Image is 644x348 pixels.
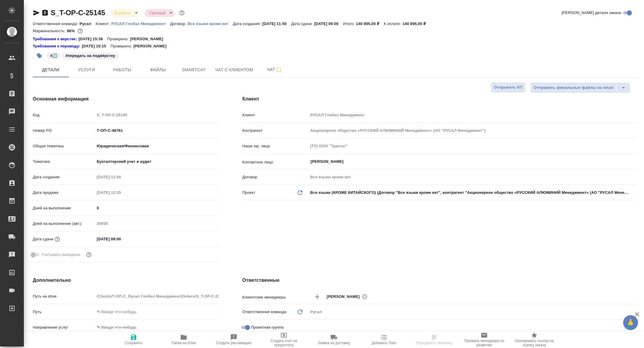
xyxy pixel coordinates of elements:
button: Добавить тэг [33,49,46,62]
p: Код [33,112,95,118]
span: Проектная группа [251,324,284,330]
p: К оплате: [384,21,402,26]
input: Пустое поле [95,292,219,301]
div: В работе [110,9,140,17]
input: ✎ Введи что-нибудь [95,126,219,135]
input: Пустое поле [308,173,637,181]
p: [PERSON_NAME] [130,36,168,42]
span: Призвать менеджера по развитию [463,339,506,347]
a: РУСАЛ Глобал Менеджмент [111,21,170,26]
button: Если добавить услуги и заполнить их объемом, то дата рассчитается автоматически [53,235,61,243]
p: Дата создания [33,174,95,180]
div: Юридическая/Финансовая [95,141,219,151]
p: [DATE] 11:50 [262,21,291,26]
div: ✎ Введи что-нибудь [97,324,211,330]
p: Дата продажи [33,190,95,196]
a: Все языки кроме кит [188,21,233,26]
span: Smartcat [179,66,208,74]
button: Создать рекламацию [209,331,259,348]
button: Отправить финальные файлы на email [530,82,617,93]
button: Отправить КП [491,82,526,93]
p: Проект [242,190,256,196]
span: Работы [108,66,137,74]
span: Папка на Drive [171,341,196,345]
span: Заявка на доставку [318,341,350,345]
div: split button [530,82,630,93]
p: Дата сдачи [33,236,53,242]
span: Определить тематику [416,341,452,345]
button: Сохранить [109,331,159,348]
h4: Дополнительно [33,277,219,284]
span: Учитывать выходные [41,252,80,258]
div: Бухгалтерский учет и аудит [95,157,219,167]
p: [DATE] 09:00 [314,21,343,26]
svg: Подписаться [275,66,282,73]
span: Сохранить [125,341,143,345]
input: Пустое поле [95,219,219,228]
input: ✎ Введи что-нибудь [95,204,219,212]
a: S_T-OP-C-25145 [51,9,105,17]
a: Требования к верстке: [33,36,78,42]
p: Дней на выполнение (авт.) [33,221,95,227]
input: Пустое поле [95,188,147,197]
h4: Ответственные [242,277,637,284]
p: Дней на выполнение [33,205,95,211]
p: Ответственная команда [242,309,287,315]
span: Создать рекламацию [216,341,252,345]
p: [DATE] 10:15 [82,43,111,49]
span: Добавить Todo [372,341,396,345]
button: 🙏 [623,315,638,330]
p: 140 895,00 ₽ [356,21,384,26]
span: Детали [36,66,65,74]
p: Дата создания: [233,21,262,26]
p: Клиент: [96,21,111,26]
button: Выбери, если сб и вс нужно считать рабочими днями для выполнения заказа. [85,251,93,259]
p: #передать на подвёрстку [65,53,115,59]
button: Папка на Drive [159,331,209,348]
div: Нажми, чтобы открыть папку с инструкцией [33,36,78,42]
button: Определить тематику [409,331,459,348]
span: Файлы [144,66,172,74]
button: Скопировать ссылку [41,9,49,16]
p: Итого: [343,21,356,26]
div: [PERSON_NAME] [327,293,370,300]
p: Все языки кроме кит [188,21,233,26]
p: #🔄️ [50,53,57,59]
div: Русал [308,307,637,317]
p: Маржинальность: [33,29,67,33]
span: Отправить финальные файлы на email [534,84,614,91]
span: [PERSON_NAME] [327,294,363,300]
p: 86% [67,29,76,33]
p: Тематика [33,159,95,165]
span: Скопировать ссылку на оценку заказа [513,339,556,347]
p: Договор: [170,21,188,26]
span: Чат [260,66,289,73]
span: 🔄️ [46,53,61,58]
button: Призвать менеджера по развитию [459,331,509,348]
p: [DATE] 15:38 [78,36,107,42]
p: 140 895,00 ₽ [402,21,430,26]
span: Создать счет на предоплату [262,339,305,347]
p: Направление услуг [33,324,95,330]
p: Ответственная команда: [33,21,80,26]
button: Скопировать ссылку для ЯМессенджера [33,9,40,16]
button: Скопировать ссылку на оценку заказа [509,331,559,348]
div: Нажми, чтобы открыть папку с инструкцией [33,43,82,49]
p: Путь [33,309,95,315]
input: Пустое поле [308,126,637,135]
span: Услуги [72,66,101,74]
input: Пустое поле [308,111,637,119]
p: Проверено: [111,43,134,49]
input: ✎ Введи что-нибудь [95,235,147,243]
p: Контактное лицо [242,159,308,165]
button: Создать счет на предоплату [259,331,309,348]
input: ✎ Введи что-нибудь [95,307,219,316]
p: Общая тематика [33,143,95,149]
p: [PERSON_NAME] [133,43,171,49]
button: Open [634,296,635,297]
button: Open [634,161,635,162]
p: РУСАЛ Глобал Менеджмент [111,21,170,26]
a: Требования к переводу: [33,43,82,49]
div: Все языки (КРОМЕ КИТАЙСКОГО) (Договор "Все языки кроме кит", контрагент "Акционерное общество «РУ... [308,188,637,198]
button: В работе [113,10,133,16]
